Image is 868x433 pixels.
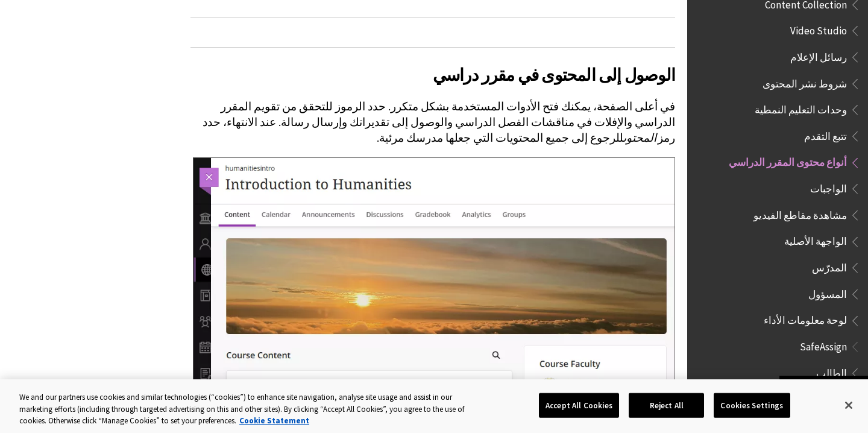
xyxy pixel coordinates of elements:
a: الرجوع لأعلى [779,376,868,398]
div: We and our partners use cookies and similar technologies (“cookies”) to enhance site navigation, ... [19,391,477,427]
span: المحتوى [623,131,656,145]
span: الطالب [816,363,847,379]
span: SafeAssign [800,337,847,353]
span: Video Studio [790,21,847,37]
span: تتبع التقدم [804,126,847,142]
h2: الوصول إلى المحتوى في مقرر دراسي [190,47,675,87]
span: شروط نشر المحتوى [763,74,847,90]
span: وحدات التعليم النمطية [755,100,847,116]
span: المسؤول [808,284,847,300]
span: رسائل الإعلام [790,47,847,63]
p: في أعلى الصفحة، يمكنك فتح الأدوات المستخدمة بشكل متكرر. حدد الرموز للتحقق من تقويم المقرر الدراسي... [190,99,675,147]
a: More information about your privacy, opens in a new tab [239,416,309,426]
button: Accept All Cookies [539,393,619,418]
span: الواجبات [810,179,847,195]
span: لوحة معلومات الأداء [764,311,847,327]
span: المدرّس [812,258,847,274]
span: مشاهدة مقاطع الفيديو [753,205,847,221]
span: الواجهة الأصلية [784,232,847,248]
span: أنواع محتوى المقرر الدراسي [729,153,847,169]
button: Close [835,392,862,419]
button: Cookies Settings [714,393,790,418]
button: Reject All [629,393,704,418]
